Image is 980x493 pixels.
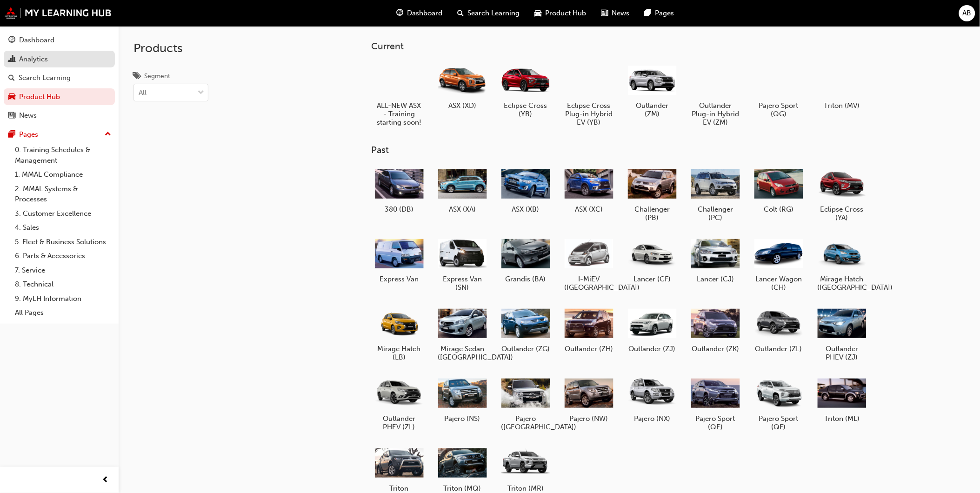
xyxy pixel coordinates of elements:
[371,145,900,155] h3: Past
[624,163,680,226] a: Challenger (PB)
[8,112,15,120] span: news-icon
[691,275,740,283] h5: Lancer (CJ)
[11,306,115,320] a: All Pages
[594,4,637,23] a: news-iconNews
[612,8,630,19] span: News
[624,303,680,357] a: Outlander (ZJ)
[754,101,803,118] h5: Pajero Sport (QG)
[5,7,112,19] img: mmal
[691,414,740,431] h5: Pajero Sport (QE)
[397,7,404,19] span: guage-icon
[501,414,550,431] h5: Pajero ([GEOGRAPHIC_DATA])
[628,414,677,423] h5: Pajero (NX)
[438,205,487,213] h5: ASX (XA)
[19,73,71,83] div: Search Learning
[11,292,115,306] a: 9. MyLH Information
[818,275,867,292] h5: Mirage Hatch ([GEOGRAPHIC_DATA])
[8,74,15,82] span: search-icon
[19,129,38,140] div: Pages
[687,373,743,435] a: Pajero Sport (QE)
[687,233,743,287] a: Lancer (CJ)
[407,8,443,19] span: Dashboard
[565,205,613,213] h5: ASX (XC)
[501,275,550,283] h5: Grandis (BA)
[561,59,617,130] a: Eclipse Cross Plug-in Hybrid EV (YB)
[375,205,424,213] h5: 380 (DB)
[4,126,115,143] button: Pages
[371,233,427,287] a: Express Van
[8,55,15,64] span: chart-icon
[535,7,542,19] span: car-icon
[565,101,613,127] h5: Eclipse Cross Plug-in Hybrid EV (YB)
[561,163,617,217] a: ASX (XC)
[561,373,617,426] a: Pajero (NW)
[498,163,553,217] a: ASX (XB)
[375,275,424,283] h5: Express Van
[691,205,740,222] h5: Challenger (PC)
[814,233,870,295] a: Mirage Hatch ([GEOGRAPHIC_DATA])
[434,59,490,113] a: ASX (XD)
[814,163,870,226] a: Eclipse Cross (YA)
[19,35,54,46] div: Dashboard
[498,59,553,121] a: Eclipse Cross (YB)
[375,101,424,127] h5: ALL-NEW ASX - Training starting soon!
[655,8,674,19] span: Pages
[4,30,115,126] button: DashboardAnalyticsSearch LearningProduct HubNews
[11,167,115,182] a: 1. MMAL Compliance
[628,345,677,353] h5: Outlander (ZJ)
[11,220,115,235] a: 4. Sales
[11,207,115,221] a: 3. Customer Excellence
[450,4,527,23] a: search-iconSearch Learning
[11,263,115,278] a: 7. Service
[624,59,680,121] a: Outlander (ZM)
[371,41,900,52] h3: Current
[19,54,48,65] div: Analytics
[434,163,490,217] a: ASX (XA)
[102,474,109,486] span: prev-icon
[4,69,115,87] a: Search Learning
[498,303,553,357] a: Outlander (ZG)
[561,233,617,295] a: I-MiEV ([GEOGRAPHIC_DATA])
[814,59,870,113] a: Triton (MV)
[751,163,807,217] a: Colt (RG)
[687,303,743,357] a: Outlander (ZK)
[105,128,111,140] span: up-icon
[628,205,677,222] h5: Challenger (PB)
[565,414,613,423] h5: Pajero (NW)
[139,87,147,98] div: All
[434,373,490,426] a: Pajero (NS)
[4,32,115,49] a: Dashboard
[4,51,115,68] a: Analytics
[751,373,807,435] a: Pajero Sport (QF)
[4,88,115,106] a: Product Hub
[751,303,807,357] a: Outlander (ZL)
[438,484,487,493] h5: Triton (MQ)
[565,275,613,292] h5: I-MiEV ([GEOGRAPHIC_DATA])
[546,8,587,19] span: Product Hub
[818,101,867,110] h5: Triton (MV)
[4,107,115,124] a: News
[754,275,803,292] h5: Lancer Wagon (CH)
[751,233,807,295] a: Lancer Wagon (CH)
[133,73,140,81] span: tags-icon
[11,277,115,292] a: 8. Technical
[645,7,652,19] span: pages-icon
[11,235,115,249] a: 5. Fleet & Business Solutions
[375,345,424,361] h5: Mirage Hatch (LB)
[458,7,464,19] span: search-icon
[624,233,680,287] a: Lancer (CF)
[814,373,870,426] a: Triton (ML)
[434,303,490,365] a: Mirage Sedan ([GEOGRAPHIC_DATA])
[8,36,15,45] span: guage-icon
[438,275,487,292] h5: Express Van (SN)
[959,5,975,21] button: AB
[389,4,450,23] a: guage-iconDashboard
[527,4,594,23] a: car-iconProduct Hub
[498,233,553,287] a: Grandis (BA)
[501,484,550,493] h5: Triton (MR)
[19,110,37,121] div: News
[11,143,115,167] a: 0. Training Schedules & Management
[624,373,680,426] a: Pajero (NX)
